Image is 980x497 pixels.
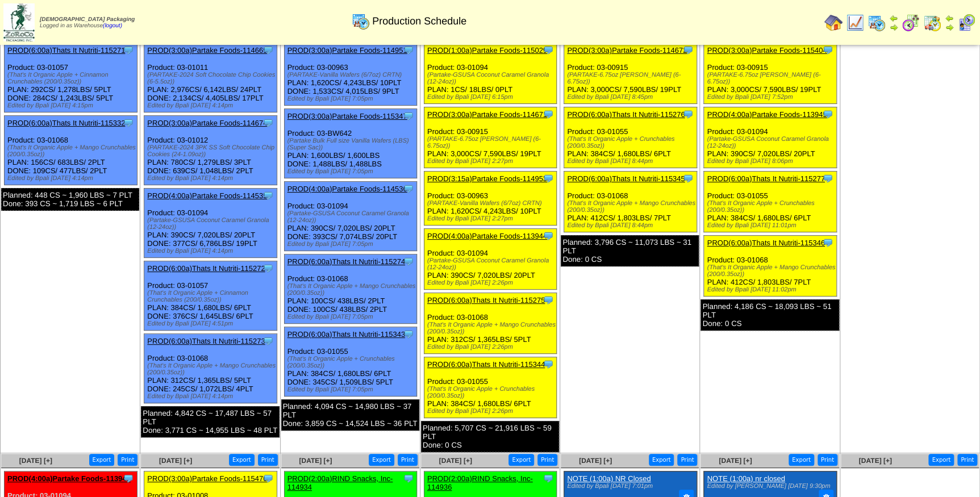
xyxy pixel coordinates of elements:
img: Tooltip [123,117,134,128]
div: (Partake-GSUSA Coconut Caramel Granola (12-24oz)) [287,210,417,224]
a: (logout) [103,23,122,29]
img: arrowright.gif [889,23,898,32]
img: line_graph.gif [846,14,864,32]
a: PROD(4:00a)Partake Foods-114536 [287,185,407,193]
div: Product: 03-01068 PLAN: 100CS / 438LBS / 2PLT DONE: 100CS / 438LBS / 2PLT [284,254,417,324]
img: Tooltip [543,173,554,184]
button: Print [258,454,278,466]
div: Edited by Bpali [DATE] 4:14pm [7,175,137,182]
div: Edited by Bpali [DATE] 2:26pm [427,408,557,415]
div: Product: 03-01094 PLAN: 390CS / 7,020LBS / 20PLT [704,107,837,168]
div: Edited by Bpali [DATE] 11:02pm [707,286,836,293]
div: Product: 03-01094 PLAN: 1CS / 18LBS / 0PLT [424,43,557,104]
a: PROD(2:00a)RIND Snacks, Inc-114934 [287,474,393,491]
div: Product: 03-00915 PLAN: 3,000CS / 7,590LBS / 19PLT [564,43,697,104]
a: [DATE] [+] [299,457,332,465]
img: Tooltip [682,173,694,184]
span: [DATE] [+] [858,457,891,465]
img: zoroco-logo-small.webp [3,3,35,41]
img: Tooltip [822,108,833,120]
a: PROD(4:00a)Partake Foods-113943 [7,474,131,483]
a: PROD(6:00a)Thats It Nutriti-115274 [287,257,405,266]
a: PROD(4:00a)Partake Foods-114535 [147,191,267,200]
div: Product: 03-00915 PLAN: 3,000CS / 7,590LBS / 19PLT [424,107,557,168]
div: Edited by Bpali [DATE] 4:15pm [7,102,137,109]
button: Print [818,454,837,466]
div: Edited by Bpali [DATE] 7:01pm [567,483,691,490]
img: calendarprod.gif [868,14,886,32]
div: Edited by Bpali [DATE] 8:44pm [567,158,697,165]
a: PROD(6:00a)Thats It Nutriti-115343 [287,330,405,339]
div: Product: 03-01068 PLAN: 412CS / 1,803LBS / 7PLT [704,236,837,296]
div: Product: 03-BW642 PLAN: 1,600LBS / 1,600LBS DONE: 1,488LBS / 1,488LBS [284,109,417,178]
img: home.gif [824,14,843,32]
img: calendarinout.gif [923,14,941,32]
div: (That's It Organic Apple + Mango Crunchables (200/0.35oz)) [707,264,836,278]
div: (Partake-GSUSA Coconut Caramel Granola (12-24oz)) [427,257,557,271]
div: Edited by Bpali [DATE] 2:27pm [427,215,557,222]
button: Print [118,454,137,466]
div: Edited by Bpali [DATE] 2:27pm [427,158,557,165]
a: PROD(6:00a)Thats It Nutriti-115277 [707,174,824,183]
img: Tooltip [403,473,414,484]
div: Planned: 5,707 CS ~ 21,916 LBS ~ 59 PLT Done: 0 CS [421,421,559,452]
img: Tooltip [822,173,833,184]
a: [DATE] [+] [439,457,472,465]
div: (PARTAKE-6.75oz [PERSON_NAME] (6-6.75oz)) [427,136,557,149]
a: PROD(6:00a)Thats It Nutriti-115275 [427,296,545,304]
a: PROD(3:00a)Partake Foods-114951 [287,46,407,55]
div: Edited by Bpali [DATE] 11:01pm [707,222,836,229]
a: PROD(3:00a)Partake Foods-114671 [427,110,547,119]
img: Tooltip [403,110,414,122]
img: Tooltip [262,190,274,201]
img: Tooltip [822,44,833,56]
div: (That's It Organic Apple + Cinnamon Crunchables (200/0.35oz)) [7,72,137,85]
img: arrowleft.gif [945,14,954,23]
a: PROD(6:00a)Thats It Nutriti-115271 [7,46,125,55]
img: Tooltip [262,473,274,484]
img: calendarblend.gif [902,14,920,32]
img: Tooltip [543,294,554,306]
div: Product: 03-01012 PLAN: 780CS / 1,279LBS / 3PLT DONE: 639CS / 1,048LBS / 2PLT [144,116,277,185]
a: [DATE] [+] [579,457,612,465]
span: Logged in as Warehouse [40,16,135,29]
a: PROD(1:00a)Partake Foods-115029 [427,46,547,55]
span: [DATE] [+] [719,457,752,465]
div: Product: 03-01057 PLAN: 292CS / 1,278LBS / 5PLT DONE: 284CS / 1,243LBS / 5PLT [5,43,137,112]
div: Planned: 4,842 CS ~ 17,487 LBS ~ 57 PLT Done: 3,771 CS ~ 14,955 LBS ~ 48 PLT [141,406,279,437]
div: Edited by Bpali [DATE] 7:05pm [287,386,417,393]
img: arrowright.gif [945,23,954,32]
div: Edited by Bpali [DATE] 7:05pm [287,95,417,102]
img: Tooltip [682,108,694,120]
button: Print [537,454,557,466]
img: Tooltip [543,473,554,484]
div: (Partake-GSUSA Coconut Caramel Granola (12-24oz)) [707,136,836,149]
div: Product: 03-01055 PLAN: 384CS / 1,680LBS / 6PLT [564,107,697,168]
div: Product: 03-01055 PLAN: 384CS / 1,680LBS / 6PLT DONE: 345CS / 1,509LBS / 5PLT [284,327,417,396]
a: PROD(6:00a)Thats It Nutriti-115272 [147,264,265,273]
div: Planned: 3,796 CS ~ 11,073 LBS ~ 31 PLT Done: 0 CS [561,235,699,266]
a: NOTE (1:00a) nr closed [707,474,785,483]
div: Edited by Bpali [DATE] 4:14pm [147,248,277,254]
div: Edited by Bpali [DATE] 8:44pm [567,222,697,229]
img: Tooltip [262,335,274,346]
div: Edited by Bpali [DATE] 4:51pm [147,320,277,327]
img: Tooltip [682,44,694,56]
a: PROD(6:00a)Thats It Nutriti-115346 [707,239,824,247]
button: Export [229,454,255,466]
img: Tooltip [403,183,414,194]
div: Edited by Bpali [DATE] 7:05pm [287,241,417,248]
div: Product: 03-01094 PLAN: 390CS / 7,020LBS / 20PLT DONE: 377CS / 6,786LBS / 19PLT [144,189,277,258]
img: Tooltip [403,256,414,267]
img: Tooltip [543,44,554,56]
a: PROD(6:00a)Thats It Nutriti-115276 [567,110,685,119]
div: (That's It Organic Apple + Crunchables (200/0.35oz)) [287,356,417,369]
div: Edited by Bpali [DATE] 4:14pm [147,102,277,109]
div: Product: 03-01068 PLAN: 156CS / 683LBS / 2PLT DONE: 109CS / 477LBS / 2PLT [5,116,137,185]
a: PROD(3:00a)Partake Foods-114669 [147,46,267,55]
a: PROD(4:00a)Partake Foods-113945 [707,110,827,119]
div: Product: 03-01094 PLAN: 390CS / 7,020LBS / 20PLT [424,229,557,290]
span: Production Schedule [372,15,466,27]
